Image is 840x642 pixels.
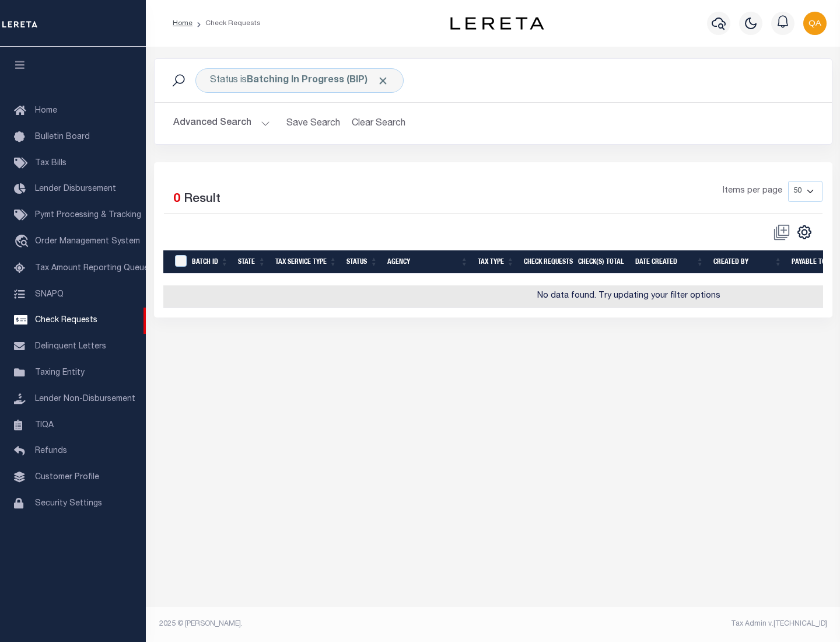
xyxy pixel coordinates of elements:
span: Order Management System [35,238,140,246]
th: Check Requests [519,250,573,274]
th: Tax Service Type: activate to sort column ascending [271,250,342,274]
span: Click to Remove [377,75,389,87]
span: SNAPQ [35,290,64,298]
span: Taxing Entity [35,369,85,377]
div: 2025 © [PERSON_NAME]. [150,619,494,629]
button: Save Search [279,112,347,135]
b: Batching In Progress (BIP) [247,76,389,85]
span: Check Requests [35,316,97,325]
i: travel_explore [14,235,33,250]
div: Tax Admin v.[TECHNICAL_ID] [502,619,827,629]
th: Date Created: activate to sort column ascending [631,250,709,274]
th: Batch Id: activate to sort column ascending [187,250,233,274]
span: Lender Disbursement [35,185,116,193]
th: State: activate to sort column ascending [233,250,271,274]
img: svg+xml;base64,PHN2ZyB4bWxucz0iaHR0cDovL3d3dy53My5vcmcvMjAwMC9zdmciIHBvaW50ZXItZXZlbnRzPSJub25lIi... [803,12,827,35]
th: Status: activate to sort column ascending [342,250,383,274]
span: Lender Non-Disbursement [35,395,135,403]
span: Delinquent Letters [35,343,106,351]
span: Security Settings [35,500,102,508]
span: Refunds [35,447,67,455]
th: Agency: activate to sort column ascending [383,250,473,274]
li: Check Requests [192,18,261,29]
span: Pymt Processing & Tracking [35,211,141,219]
span: TIQA [35,421,54,429]
button: Clear Search [347,112,411,135]
span: Bulletin Board [35,133,90,141]
span: Items per page [723,185,782,198]
span: Tax Bills [35,159,66,168]
img: logo-dark.svg [450,17,544,30]
th: Tax Type: activate to sort column ascending [473,250,519,274]
th: Created By: activate to sort column ascending [709,250,787,274]
span: Tax Amount Reporting Queue [35,264,149,273]
span: 0 [173,193,180,205]
th: Check(s) Total [573,250,631,274]
label: Result [184,190,220,209]
span: Customer Profile [35,473,99,481]
div: Status is [195,68,404,93]
a: Home [173,20,192,27]
button: Advanced Search [173,112,270,135]
span: Home [35,107,57,115]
